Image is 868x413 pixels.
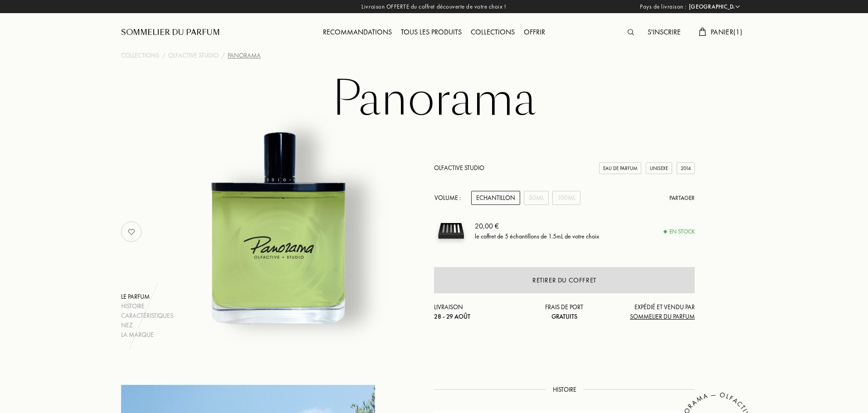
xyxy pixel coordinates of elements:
[166,115,390,340] img: Panorama Olfactive Studio
[669,194,695,203] div: Partager
[608,302,695,321] div: Expédié et vendu par
[599,162,641,175] div: Eau de Parfum
[524,191,549,205] div: 50mL
[121,51,159,60] a: Collections
[628,29,634,35] img: search_icn.svg
[711,27,742,37] span: Panier ( 1 )
[162,51,166,60] div: /
[630,312,695,321] span: Sommelier du Parfum
[471,191,520,205] div: Echantillon
[646,162,672,175] div: Unisexe
[121,330,173,340] div: La marque
[640,2,687,11] span: Pays de livraison :
[677,162,695,175] div: 2014
[396,27,466,39] div: Tous les produits
[519,27,550,39] div: Offrir
[552,191,580,205] div: 100mL
[643,27,685,39] div: S'inscrire
[643,27,685,37] a: S'inscrire
[121,301,173,311] div: Histoire
[121,292,173,301] div: Le parfum
[664,227,695,236] div: En stock
[434,164,484,172] a: Olfactive Studio
[551,312,577,321] span: Gratuits
[121,311,173,321] div: Caractéristiques
[521,302,608,321] div: Frais de port
[434,302,521,321] div: Livraison
[318,27,396,39] div: Recommandations
[168,51,219,60] a: Olfactive Studio
[475,232,599,241] div: le coffret de 5 échantillons de 1.5mL de votre choix
[466,27,519,39] div: Collections
[466,27,519,37] a: Collections
[396,27,466,37] a: Tous les produits
[122,223,141,241] img: no_like_p.png
[434,312,470,321] span: 28 - 29 août
[434,191,466,205] div: Volume :
[228,51,261,60] div: Panorama
[699,28,706,36] img: cart.svg
[121,27,220,38] a: Sommelier du Parfum
[434,214,468,248] img: sample box
[207,74,661,124] h1: Panorama
[121,321,173,330] div: Nez
[519,27,550,37] a: Offrir
[475,221,599,232] div: 20,00 €
[221,51,225,60] div: /
[318,27,396,37] a: Recommandations
[532,275,596,286] div: Retirer du coffret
